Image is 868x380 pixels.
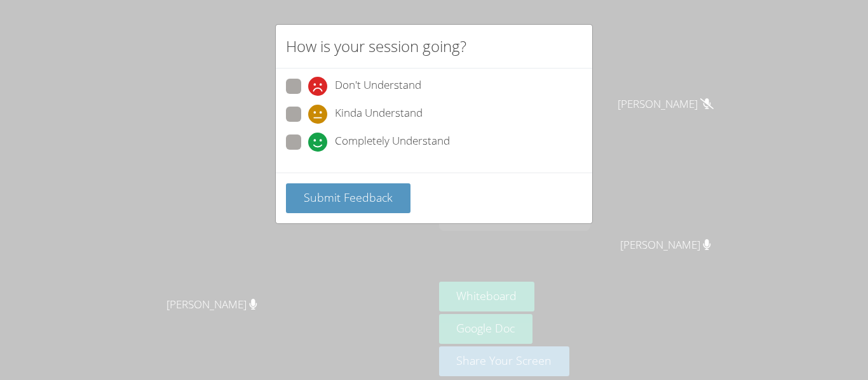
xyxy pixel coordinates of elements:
button: Submit Feedback [286,183,410,213]
span: Submit Feedback [304,190,393,205]
span: Kinda Understand [335,105,423,124]
h2: How is your session going? [286,35,466,58]
span: Don't Understand [335,77,421,96]
span: Completely Understand [335,133,450,152]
